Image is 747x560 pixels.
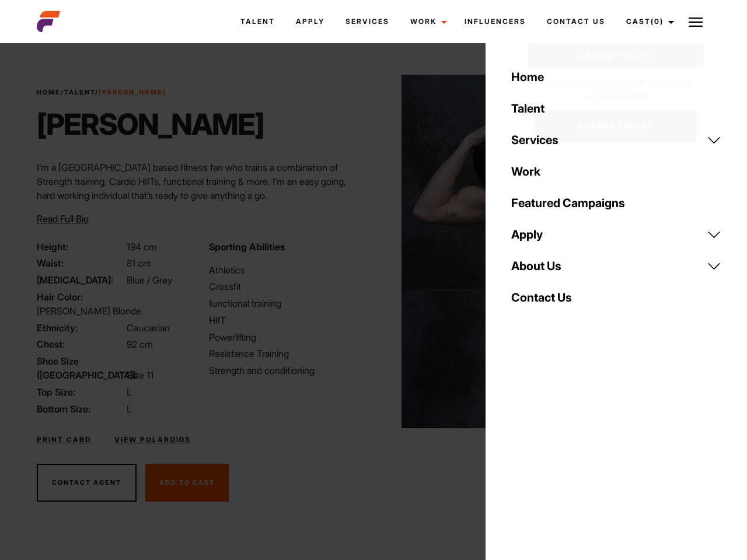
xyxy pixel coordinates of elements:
[209,313,366,327] li: HIIT
[209,330,366,344] li: Powerlifting
[37,290,124,304] span: Hair Color:
[37,213,89,225] span: Read Full Bio
[127,403,132,415] span: L
[504,156,728,187] a: Work
[209,263,366,277] li: Athletics
[37,464,137,502] button: Contact Agent
[99,88,166,96] strong: [PERSON_NAME]
[37,240,124,254] span: Height:
[37,337,124,351] span: Chest:
[127,241,157,253] span: 194 cm
[127,369,153,381] span: Size 11
[616,6,681,37] a: Cast(0)
[37,402,124,416] span: Bottom Size:
[536,6,616,37] a: Contact Us
[651,17,664,26] span: (0)
[114,435,191,445] a: View Polaroids
[37,305,141,317] span: [PERSON_NAME] Blonde
[209,363,366,377] li: Strength and conditioning
[37,321,124,335] span: Ethnicity:
[504,219,728,250] a: Apply
[127,274,172,286] span: Blue / Grey
[37,256,124,270] span: Waist:
[159,478,215,487] span: Add To Cast
[37,160,366,202] p: I’m a [GEOGRAPHIC_DATA] based fitness fan who trains a combination of Strength training, Cardio H...
[504,250,728,282] a: About Us
[127,386,132,398] span: L
[64,88,95,96] a: Talent
[504,282,728,313] a: Contact Us
[37,385,124,399] span: Top Size:
[535,110,696,142] a: Browse Talent
[209,241,285,253] strong: Sporting Abilities
[209,279,366,293] li: Crossfit
[127,257,151,269] span: 81 cm
[37,10,60,33] img: cropped-aefm-brand-fav-22-square.png
[37,273,124,287] span: [MEDICAL_DATA]:
[145,464,229,502] button: Add To Cast
[528,68,703,103] p: Your shortlist is empty, get started by shortlisting talent.
[400,6,454,37] a: Work
[37,435,91,445] a: Print Card
[454,6,536,37] a: Influencers
[209,296,366,310] li: functional training
[37,107,264,142] h1: [PERSON_NAME]
[504,93,728,124] a: Talent
[335,6,400,37] a: Services
[127,338,153,350] span: 92 cm
[689,15,703,29] img: Burger icon
[37,354,124,382] span: Shoe Size ([GEOGRAPHIC_DATA]):
[127,322,170,334] span: Caucasian
[528,43,703,68] a: Casted Talent
[37,88,61,96] a: Home
[209,346,366,360] li: Resistance Training
[37,87,166,97] span: / /
[504,187,728,219] a: Featured Campaigns
[504,124,728,156] a: Services
[37,212,89,226] button: Read Full Bio
[504,61,728,93] a: Home
[230,6,285,37] a: Talent
[285,6,335,37] a: Apply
